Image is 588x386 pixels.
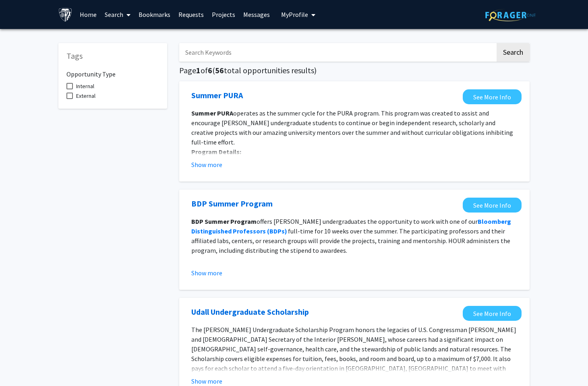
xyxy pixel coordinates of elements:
img: ForagerOne Logo [485,9,536,21]
p: offers [PERSON_NAME] undergraduates the opportunity to work with one of our full-time for 10 week... [191,217,518,255]
a: Opens in a new tab [191,89,243,101]
span: My Profile [281,10,308,19]
button: Show more [191,376,222,386]
strong: BDP Summer Program [191,217,257,225]
input: Search Keywords [179,43,495,62]
a: Opens in a new tab [191,306,309,318]
span: External [76,91,95,101]
strong: Program Details: [191,148,241,156]
button: Search [497,43,530,62]
a: Requests [174,0,208,29]
a: Projects [208,0,239,29]
span: Internal [76,81,94,91]
h5: Tags [66,51,159,61]
button: Show more [191,268,222,278]
h5: Page of ( total opportunities results) [179,66,530,75]
span: operates as the summer cycle for the PURA program. This program was created to assist and encoura... [191,109,513,146]
a: Opens in a new tab [463,306,522,321]
iframe: Chat [6,350,34,380]
span: 56 [215,65,224,75]
a: Opens in a new tab [191,198,273,210]
strong: Summer PURA [191,109,233,117]
button: Show more [191,160,222,169]
a: Opens in a new tab [463,89,522,104]
a: Opens in a new tab [463,198,522,213]
h6: Opportunity Type [66,64,159,78]
span: 1 [196,65,201,75]
a: Bookmarks [135,0,174,29]
img: Johns Hopkins University Logo [58,8,72,22]
a: Search [101,0,135,29]
span: 6 [208,65,212,75]
a: Messages [239,0,274,29]
a: Home [76,0,101,29]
